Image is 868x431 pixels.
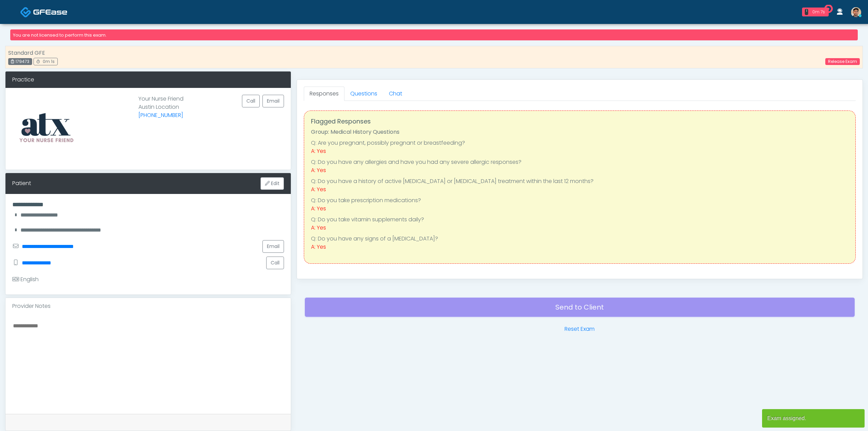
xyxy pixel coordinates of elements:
img: Docovia [33,9,67,15]
a: Email [262,240,284,253]
div: Provider Notes [5,298,291,314]
div: English [12,275,39,284]
a: Release Exam [825,58,860,65]
span: 0m 1s [43,58,55,64]
div: A: Yes [311,243,849,251]
li: Q: Do you have a history of active [MEDICAL_DATA] or [MEDICAL_DATA] treatment within the last 12 ... [311,177,849,185]
li: Q: Do you take prescription medications? [311,196,849,205]
div: 1 [805,9,808,15]
h4: Standard Responses [304,271,856,278]
p: Your Nurse Friend Austin Location [138,95,184,157]
button: Call [242,95,260,107]
a: Reset Exam [565,325,595,333]
li: Q: Do you have any signs of a [MEDICAL_DATA]? [311,235,849,243]
a: [PHONE_NUMBER] [138,111,183,119]
h4: Flagged Responses [311,118,849,125]
article: Exam assigned. [762,409,865,428]
img: Kenner Medina [851,7,861,17]
div: A: Yes [311,166,849,174]
div: 179473 [8,58,32,65]
div: Patient [12,179,31,187]
li: Q: Do you take vitamin supplements daily? [311,215,849,224]
a: Email [262,95,284,107]
li: Q: Are you pregnant, possibly pregnant or breastfeeding? [311,139,849,147]
a: Questions [344,87,383,101]
a: Chat [383,87,408,101]
img: Provider image [12,95,80,163]
img: Docovia [20,6,31,18]
div: 0m 7s [811,9,826,15]
a: Docovia [20,1,67,23]
button: Call [266,257,284,269]
strong: Standard GFE [8,49,45,57]
a: 1 0m 7s [798,5,833,19]
div: A: Yes [311,185,849,194]
a: Responses [304,87,344,101]
strong: Group: Medical History Questions [311,128,399,136]
div: Practice [5,71,291,88]
div: A: Yes [311,205,849,213]
small: You are not licensed to perform this exam. [13,32,107,38]
div: A: Yes [311,224,849,232]
div: A: Yes [311,147,849,155]
li: Q: Do you have any allergies and have you had any severe allergic responses? [311,158,849,166]
button: Edit [260,177,284,190]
